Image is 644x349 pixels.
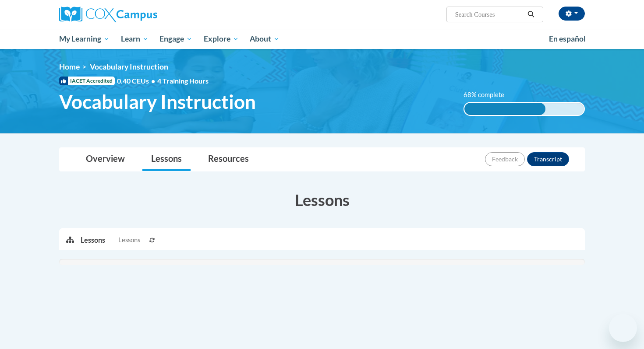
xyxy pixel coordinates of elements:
a: My Learning [53,29,115,49]
h3: Lessons [59,189,585,211]
span: About [250,34,280,44]
span: • [151,77,155,85]
label: 68% complete [464,90,514,100]
a: Resources [199,148,258,171]
button: Feedback [485,152,525,166]
button: Transcript [527,152,569,166]
a: Lessons [142,148,191,171]
a: About [244,29,286,49]
a: Overview [77,148,134,171]
a: Explore [198,29,244,49]
p: Lessons [81,235,105,245]
button: Account Settings [559,7,585,21]
a: Engage [154,29,198,49]
a: Learn [115,29,154,49]
button: Search [524,9,538,20]
span: Lessons [118,235,140,245]
span: My Learning [59,34,110,44]
span: IACET Accredited [59,77,115,85]
div: 68% complete [464,103,546,115]
a: Home [59,62,80,71]
a: En español [543,30,591,48]
span: Engage [159,34,192,44]
img: Cox Campus [59,7,157,22]
iframe: Button to launch messaging window [609,314,637,342]
a: Cox Campus [59,7,226,22]
span: En español [549,34,586,43]
span: Vocabulary Instruction [59,90,256,113]
span: 0.40 CEUs [117,76,157,86]
span: 4 Training Hours [157,77,209,85]
div: Main menu [46,29,598,49]
span: Vocabulary Instruction [90,62,168,71]
span: Explore [204,34,239,44]
span: Learn [121,34,149,44]
input: Search Courses [454,9,524,20]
